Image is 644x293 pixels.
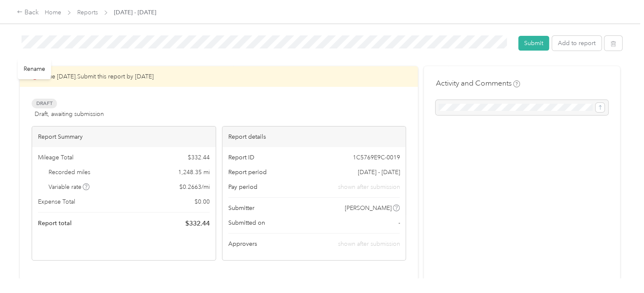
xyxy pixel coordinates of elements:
[338,240,400,247] span: shown after submission
[38,219,72,228] span: Report total
[32,277,56,287] div: Trips (15)
[38,197,75,206] span: Expense Total
[195,197,210,206] span: $ 0.00
[345,204,392,212] span: [PERSON_NAME]
[20,66,418,87] div: Due [DATE]. Submit this report by [DATE]
[18,59,51,79] div: Rename
[49,168,90,177] span: Recorded miles
[77,9,98,16] a: Reports
[597,246,644,293] iframe: Everlance-gr Chat Button Frame
[185,218,210,228] span: $ 332.44
[38,153,73,162] span: Mileage Total
[32,99,57,108] span: Draft
[228,218,265,227] span: Submitted on
[49,183,90,191] span: Variable rate
[222,126,406,147] div: Report details
[436,78,520,89] h4: Activity and Comments
[552,36,601,51] button: Add to report
[338,183,400,191] span: shown after submission
[228,168,267,177] span: Report period
[188,153,210,162] span: $ 332.44
[228,153,254,162] span: Report ID
[114,8,156,17] span: [DATE] - [DATE]
[398,218,400,227] span: -
[228,239,257,248] span: Approvers
[70,277,101,287] div: Expense (0)
[357,168,400,177] span: [DATE] - [DATE]
[45,9,61,16] a: Home
[518,36,549,51] button: Submit
[179,183,210,191] span: $ 0.2663 / mi
[32,126,216,147] div: Report Summary
[178,168,210,177] span: 1,248.35 mi
[35,110,104,118] span: Draft, awaiting submission
[228,183,257,191] span: Pay period
[17,8,39,18] div: Back
[352,153,400,162] span: 1C5769E9C-0019
[228,204,254,212] span: Submitter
